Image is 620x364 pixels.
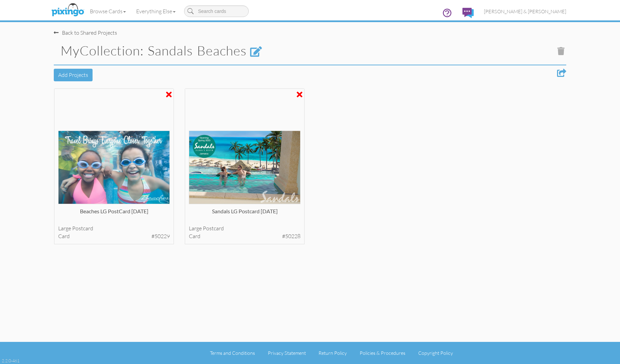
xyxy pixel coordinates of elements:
[268,350,306,356] a: Privacy Statement
[54,69,93,81] button: Add Projects
[72,225,93,232] span: postcard
[203,225,224,232] span: postcard
[54,22,566,37] nav-back: Shared Projects
[189,131,301,204] img: 85586-1-1663418231833-ca6cbf79ef826417-qa.jpg
[189,208,301,221] div: Sandals LG Postcard [DATE]
[418,350,453,356] a: Copyright Policy
[50,2,86,19] img: pixingo logo
[2,358,19,364] div: 2.2.0-461
[58,208,170,221] div: Beaches LG PostCard [DATE]
[85,3,131,20] a: Browse Cards
[479,3,571,20] a: [PERSON_NAME] & [PERSON_NAME]
[462,8,474,18] img: comments.svg
[58,131,170,204] img: 85587-1-1663419780977-f1d1cfbca884ecf9-qa.jpg
[360,350,405,356] a: Policies & Procedures
[131,3,181,20] a: Everything Else
[58,225,71,232] span: large
[282,232,300,240] span: #50228
[210,350,255,356] a: Terms and Conditions
[184,5,249,17] input: Search cards
[58,232,170,240] div: card
[189,225,202,232] span: large
[319,350,347,356] a: Return Policy
[61,43,80,59] span: My
[151,232,170,240] span: #50229
[189,232,301,240] div: card
[54,29,117,37] div: Back to Shared Projects
[484,9,566,14] span: [PERSON_NAME] & [PERSON_NAME]
[61,44,392,58] h1: Collection: Sandals Beaches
